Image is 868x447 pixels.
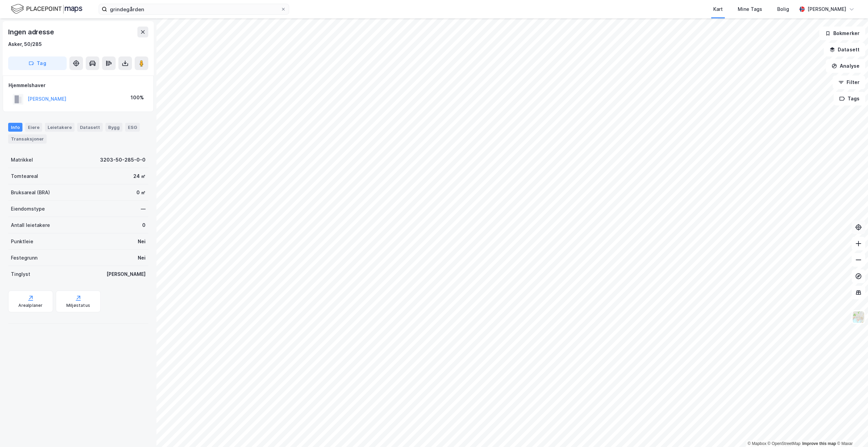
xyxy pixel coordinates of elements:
[819,27,865,40] button: Bokmerker
[125,123,140,132] div: ESG
[11,156,33,164] div: Matrikkel
[142,221,146,229] div: 0
[8,123,22,132] div: Info
[834,92,865,105] button: Tags
[106,270,146,278] div: [PERSON_NAME]
[100,156,146,164] div: 3203-50-285-0-0
[11,188,50,197] div: Bruksareal (BRA)
[18,303,43,308] div: Arealplaner
[738,5,762,13] div: Mine Tags
[105,123,122,132] div: Bygg
[8,134,47,143] div: Transaksjoner
[66,303,90,308] div: Miljøstatus
[77,123,103,132] div: Datasett
[136,188,146,197] div: 0 ㎡
[802,441,836,446] a: Improve this map
[11,221,50,229] div: Antall leietakere
[8,56,67,70] button: Tag
[133,172,146,180] div: 24 ㎡
[8,40,42,48] div: Asker, 50/285
[138,237,146,246] div: Nei
[768,441,801,446] a: OpenStreetMap
[11,172,38,180] div: Tomteareal
[131,94,144,102] div: 100%
[834,414,868,447] div: Kontrollprogram for chat
[713,5,723,13] div: Kart
[852,311,865,324] img: Z
[807,5,846,13] div: [PERSON_NAME]
[833,76,865,89] button: Filter
[748,441,766,446] a: Mapbox
[826,59,865,73] button: Analyse
[107,4,281,14] input: Søk på adresse, matrikkel, gårdeiere, leietakere eller personer
[11,3,82,15] img: logo.f888ab2527a4732fd821a326f86c7f29.svg
[11,237,33,246] div: Punktleie
[824,43,865,56] button: Datasett
[141,205,146,213] div: —
[11,205,45,213] div: Eiendomstype
[8,27,55,37] div: Ingen adresse
[834,414,868,447] iframe: Chat Widget
[45,123,74,132] div: Leietakere
[25,123,42,132] div: Eiere
[11,270,30,278] div: Tinglyst
[11,254,37,262] div: Festegrunn
[138,254,146,262] div: Nei
[9,81,148,89] div: Hjemmelshaver
[777,5,789,13] div: Bolig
